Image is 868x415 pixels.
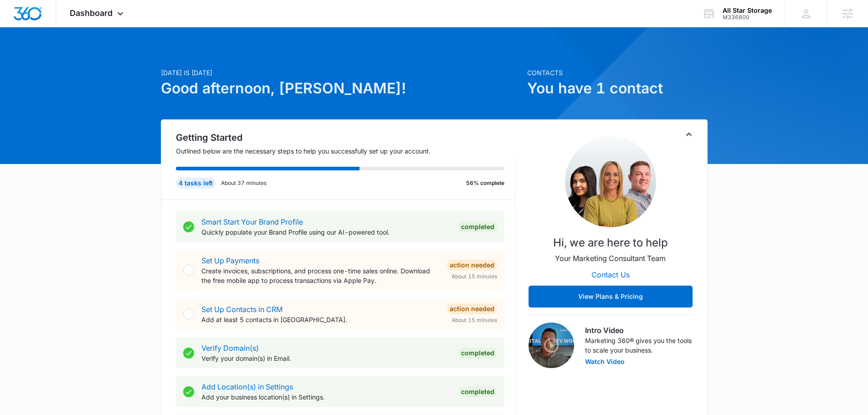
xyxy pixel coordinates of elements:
[161,68,522,77] p: [DATE] is [DATE]
[201,343,259,353] a: Verify Domain(s)
[201,227,451,237] p: Quickly populate your Brand Profile using our AI-powered tool.
[201,392,451,402] p: Add your business location(s) in Settings.
[466,179,504,187] p: 56% complete
[723,14,772,20] div: account id
[555,253,666,264] p: Your Marketing Consultant Team
[447,303,497,314] div: Action Needed
[161,77,522,99] h1: Good afternoon, [PERSON_NAME]!
[553,235,668,251] p: Hi, we are here to help
[458,221,497,232] div: Completed
[582,264,639,286] button: Contact Us
[527,77,708,99] h1: You have 1 contact
[683,129,694,140] button: Toggle Collapse
[452,272,497,281] span: About 15 minutes
[70,8,113,18] span: Dashboard
[176,178,216,189] div: 4 tasks left
[529,286,693,307] button: View Plans & Pricing
[585,336,693,355] p: Marketing 360® gives you the tools to scale your business.
[201,382,293,391] a: Add Location(s) in Settings
[585,359,625,365] button: Watch Video
[176,146,516,156] p: Outlined below are the necessary steps to help you successfully set up your account.
[201,217,303,226] a: Smart Start Your Brand Profile
[221,179,267,187] p: About 37 minutes
[529,323,574,368] img: Intro Video
[452,316,497,324] span: About 15 minutes
[201,266,440,285] p: Create invoices, subscriptions, and process one-time sales online. Download the free mobile app t...
[201,354,451,363] p: Verify your domain(s) in Email.
[176,131,516,144] h2: Getting Started
[447,260,497,271] div: Action Needed
[201,256,259,265] a: Set Up Payments
[585,325,693,336] h3: Intro Video
[458,348,497,359] div: Completed
[201,315,440,324] p: Add at least 5 contacts in [GEOGRAPHIC_DATA].
[201,305,282,314] a: Set Up Contacts in CRM
[527,68,708,77] p: Contacts
[723,7,772,14] div: account name
[458,386,497,397] div: Completed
